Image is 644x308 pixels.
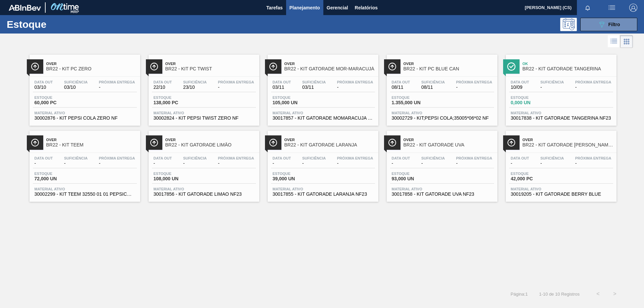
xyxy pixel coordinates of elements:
img: Logout [629,4,637,12]
span: Material ativo [392,111,492,115]
span: Data out [35,80,53,84]
span: 03/11 [273,85,291,90]
span: 42,000 PC [511,176,558,181]
span: Over [404,138,494,142]
a: ÍconeOverBR22 - KIT PC BLUE CANData out08/11Suficiência08/11Próxima Entrega-Estoque1.355,000 UNMa... [382,50,501,126]
span: Material ativo [511,111,611,115]
span: Próxima Entrega [456,80,492,84]
span: BR22 - KIT GATORADE UVA [404,142,494,147]
span: 30019205 - KIT GATORADE BERRY BLUE [511,192,611,197]
img: Ícone [31,138,39,147]
span: 30002876 - KIT PEPSI COLA ZERO NF [35,116,135,121]
span: 138,000 PC [154,100,201,105]
a: ÍconeOverBR22 - KIT GATORADE LIMÃOData out-Suficiência-Próxima Entrega-Estoque108,000 UNMaterial ... [144,126,263,202]
span: Data out [273,80,291,84]
div: Visão em Cards [620,35,633,48]
a: ÍconeOverBR22 - KIT GATORADE UVAData out-Suficiência-Próxima Entrega-Estoque93,000 UNMaterial ati... [382,126,501,202]
span: Suficiência [183,80,207,84]
button: > [606,286,623,302]
span: Suficiência [421,80,445,84]
span: Over [165,62,256,66]
div: Visão em Lista [608,35,620,48]
span: Material ativo [511,187,611,191]
span: - [511,161,529,166]
span: Estoque [154,96,201,100]
span: 30017855 - KIT GATORADE LARANJA NF23 [273,192,373,197]
span: Over [165,138,256,142]
span: Estoque [511,172,558,176]
span: Data out [511,156,529,160]
span: - [154,161,172,166]
span: - [218,161,254,166]
img: TNhmsLtSVTkK8tSr43FrP2fwEKptu5GPRR3wAAAABJRU5ErkJggg== [9,5,41,11]
span: 30002824 - KIT PEPSI TWIST ZERO NF [154,116,254,121]
span: Próxima Entrega [337,156,373,160]
span: Material ativo [35,111,135,115]
h1: Estoque [7,20,107,28]
span: Estoque [392,96,439,100]
span: - [392,161,410,166]
img: userActions [608,4,616,12]
span: - [273,161,291,166]
span: 30002299 - KIT TEEM 32550 01 01 PEPSICO NF [35,192,135,197]
span: - [456,161,492,166]
span: - [64,161,88,166]
span: Gerencial [327,4,348,12]
span: - [218,85,254,90]
span: Próxima Entrega [218,156,254,160]
span: BR22 - KIT GATORADE BERRY BLUE [523,142,613,147]
span: - [337,85,373,90]
span: Over [284,138,375,142]
span: - [99,161,135,166]
span: Suficiência [64,156,88,160]
span: BR22 - KIT PC BLUE CAN [404,66,494,71]
span: Suficiência [540,80,564,84]
span: Over [46,62,137,66]
button: Filtro [580,18,637,31]
span: 30017858 - KIT GATORADE UVA NF23 [392,192,492,197]
a: ÍconeOverBR22 - KIT GATORADE [PERSON_NAME] BLUEData out-Suficiência-Próxima Entrega-Estoque42,000... [501,126,620,202]
img: Ícone [31,62,39,71]
span: Material ativo [35,187,135,191]
span: 30002729 - KIT;PEPSI COLA;35005*06*02 NF [392,116,492,121]
img: Ícone [388,62,396,71]
span: 30017838 - KIT GATORADE TANGERINA NF23 [511,116,611,121]
span: BR22 - KIT PC TWIST [165,66,256,71]
span: 08/11 [421,85,445,90]
a: ÍconeOkBR22 - KIT GATORADE TANGERINAData out10/09Suficiência-Próxima Entrega-Estoque0,000 UNMater... [501,50,620,126]
span: Próxima Entrega [575,80,611,84]
span: Estoque [273,172,320,176]
span: Estoque [35,172,82,176]
img: Ícone [150,138,158,147]
span: Data out [511,80,529,84]
span: Estoque [511,96,558,100]
span: Data out [154,156,172,160]
span: - [35,161,53,166]
span: 10/09 [511,85,529,90]
span: Suficiência [302,156,326,160]
span: - [456,85,492,90]
span: Data out [392,156,410,160]
img: Ícone [507,138,516,147]
span: Estoque [392,172,439,176]
span: 23/10 [183,85,207,90]
span: - [99,85,135,90]
span: Material ativo [154,111,254,115]
span: 1 - 10 de 10 Registros [538,292,580,297]
a: ÍconeOverBR22 - KIT GATORADE MOR-MARACUJÁData out03/11Suficiência03/11Próxima Entrega-Estoque105,... [263,50,382,126]
span: Suficiência [421,156,445,160]
span: Over [404,62,494,66]
span: 93,000 UN [392,176,439,181]
span: 08/11 [392,85,410,90]
span: 03/11 [302,85,326,90]
span: Material ativo [392,187,492,191]
span: Material ativo [154,187,254,191]
span: Suficiência [64,80,88,84]
a: ÍconeOverBR22 - KIT PC TWISTData out22/10Suficiência23/10Próxima Entrega-Estoque138,000 PCMateria... [144,50,263,126]
a: ÍconeOverBR22 - KIT GATORADE LARANJAData out-Suficiência-Próxima Entrega-Estoque39,000 UNMaterial... [263,126,382,202]
a: ÍconeOverBR22 - KIT PC ZEROData out03/10Suficiência03/10Próxima Entrega-Estoque60,000 PCMaterial ... [24,50,144,126]
span: Estoque [35,96,82,100]
span: Ok [523,62,613,66]
span: 72,000 UN [35,176,82,181]
span: 30017857 - KIT GATORADE MOMARACUJA NF23 [273,116,373,121]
